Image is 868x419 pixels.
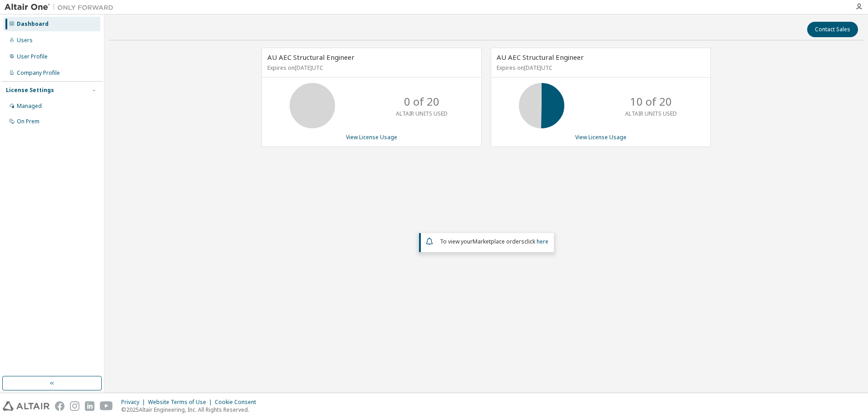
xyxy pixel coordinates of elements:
[497,64,703,72] p: Expires on [DATE] UTC
[148,399,215,406] div: Website Terms of Use
[396,110,448,117] p: ALTAIR UNITS USED
[5,3,118,12] img: Altair One
[70,401,79,411] img: instagram.svg
[807,22,858,37] button: Contact Sales
[85,401,94,411] img: linkedin.svg
[17,53,48,60] div: User Profile
[100,401,113,411] img: youtube.svg
[440,238,548,245] span: To view your click
[17,102,42,110] div: Managed
[404,94,439,109] p: 0 of 20
[121,406,261,414] p: © 2025 Altair Engineering, Inc. All Rights Reserved.
[497,53,584,62] span: AU AEC Structural Engineer
[17,20,49,28] div: Dashboard
[55,401,64,411] img: facebook.svg
[537,238,548,245] a: here
[121,399,148,406] div: Privacy
[473,238,524,245] em: Marketplace orders
[17,69,60,77] div: Company Profile
[630,94,672,109] p: 10 of 20
[6,87,54,94] div: License Settings
[346,133,397,141] a: View License Usage
[215,399,261,406] div: Cookie Consent
[267,53,355,62] span: AU AEC Structural Engineer
[575,133,626,141] a: View License Usage
[17,37,33,44] div: Users
[267,64,473,72] p: Expires on [DATE] UTC
[3,401,49,411] img: altair_logo.svg
[17,118,39,125] div: On Prem
[625,110,677,117] p: ALTAIR UNITS USED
